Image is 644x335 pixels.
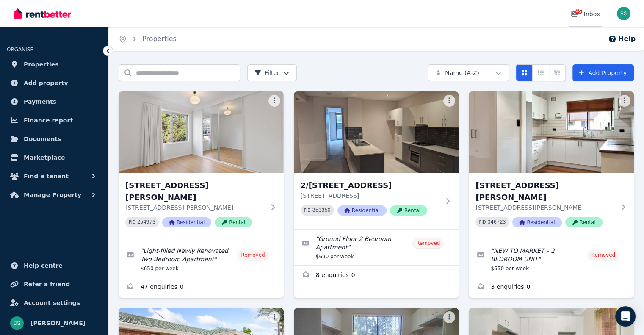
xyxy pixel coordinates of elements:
[24,115,73,125] span: Finance report
[24,134,61,144] span: Documents
[24,298,80,308] span: Account settings
[516,64,566,81] div: View options
[570,10,600,18] div: Inbox
[268,95,280,107] button: More options
[294,91,459,173] img: 2/1-3 Boundary Rd, Carlingford
[294,266,459,286] a: Enquiries for 2/1-3 Boundary Rd, Carlingford
[129,220,135,224] small: PID
[294,230,459,265] a: Edit listing: Ground Floor 2 Bedroom Apartment
[428,64,509,81] button: Name (A-Z)
[475,180,615,203] h3: [STREET_ADDRESS][PERSON_NAME]
[469,91,634,173] img: 9/6-8 Curtis Street, Caringbah
[125,180,265,203] h3: [STREET_ADDRESS][PERSON_NAME]
[312,208,331,213] code: 353350
[7,294,101,311] a: Account settings
[469,241,634,277] a: Edit listing: NEW TO MARKET – 2 BEDROOM UNIT
[304,208,311,213] small: PID
[142,35,177,43] a: Properties
[24,59,59,69] span: Properties
[119,277,284,298] a: Enquiries for 2-4 Curtis Street, Caringbah
[475,203,615,212] p: [STREET_ADDRESS][PERSON_NAME]
[24,171,69,181] span: Find a tenant
[24,190,81,200] span: Manage Property
[390,205,427,216] span: Rental
[7,257,101,274] a: Help centre
[445,69,479,77] span: Name (A-Z)
[7,149,101,166] a: Marketplace
[24,279,70,289] span: Refer a friend
[137,219,155,225] code: 254973
[268,311,280,323] button: More options
[565,217,603,227] span: Rental
[119,91,284,241] a: 2-4 Curtis Street, Caringbah[STREET_ADDRESS][PERSON_NAME][STREET_ADDRESS][PERSON_NAME]PID 254973R...
[162,217,211,227] span: Residential
[24,78,68,88] span: Add property
[24,260,63,271] span: Help centre
[7,56,101,73] a: Properties
[532,64,549,81] button: Compact list view
[7,276,101,293] a: Refer a friend
[615,306,636,327] div: Open Intercom Messenger
[7,168,101,185] button: Find a tenant
[337,205,387,216] span: Residential
[608,34,636,44] button: Help
[108,27,187,51] nav: Breadcrumb
[7,186,101,203] button: Manage Property
[254,69,279,77] span: Filter
[301,191,440,200] p: [STREET_ADDRESS]
[7,112,101,129] a: Finance report
[7,93,101,110] a: Payments
[549,64,566,81] button: Expanded list view
[617,7,630,20] img: Ben Gibson
[619,95,630,107] button: More options
[294,91,459,229] a: 2/1-3 Boundary Rd, Carlingford2/[STREET_ADDRESS][STREET_ADDRESS]PID 353350ResidentialRental
[247,64,297,81] button: Filter
[469,91,634,241] a: 9/6-8 Curtis Street, Caringbah[STREET_ADDRESS][PERSON_NAME][STREET_ADDRESS][PERSON_NAME]PID 34672...
[30,318,86,328] span: [PERSON_NAME]
[7,47,33,53] span: ORGANISE
[301,180,440,191] h3: 2/[STREET_ADDRESS]
[572,64,634,81] a: Add Property
[487,219,506,225] code: 346723
[119,91,284,173] img: 2-4 Curtis Street, Caringbah
[14,7,71,20] img: RentBetter
[443,311,455,323] button: More options
[215,217,252,227] span: Rental
[119,241,284,277] a: Edit listing: Light-filled Newly Renovated Two Bedroom Apartment
[7,75,101,91] a: Add property
[24,152,65,163] span: Marketplace
[575,9,582,14] span: 45
[24,97,56,107] span: Payments
[469,277,634,298] a: Enquiries for 9/6-8 Curtis Street, Caringbah
[125,203,265,212] p: [STREET_ADDRESS][PERSON_NAME]
[443,95,455,107] button: More options
[512,217,561,227] span: Residential
[7,130,101,147] a: Documents
[479,220,486,224] small: PID
[516,64,533,81] button: Card view
[10,316,24,330] img: Ben Gibson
